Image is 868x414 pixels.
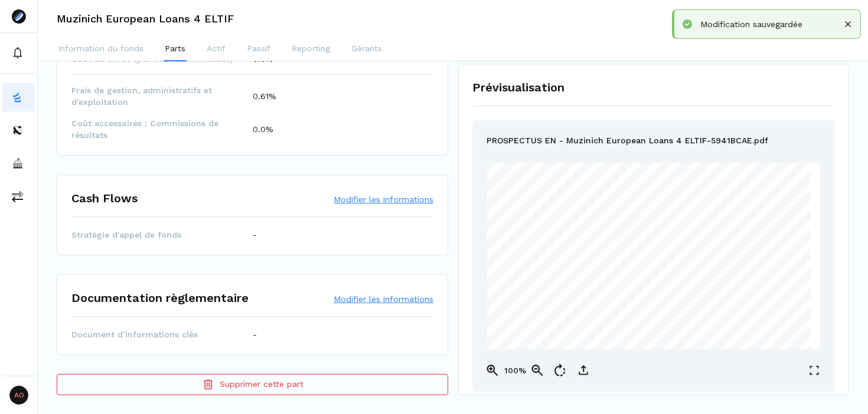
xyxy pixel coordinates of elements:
[472,78,834,96] h1: Prévisualisation
[207,42,226,55] p: Actif
[583,320,755,325] span: ) incorporated and authorized under Part II of the Luxembourg law of 17
[350,38,383,61] button: Gérants
[714,332,716,337] span: )
[9,386,28,405] span: AO
[57,374,448,395] button: Supprimer cette part
[292,42,330,55] p: Reporting
[71,289,249,307] h1: Documentation règlementaire
[253,229,257,241] p: -
[165,42,185,55] p: Parts
[247,42,270,55] p: Passif
[678,313,759,318] span: société d’investissement à capital
[57,14,234,24] h3: Muzinich European Loans 4 ELTIF
[253,90,276,102] p: 0.61%
[71,328,253,340] span: Document d’informations clés
[334,293,433,305] button: Modifier les informations
[629,284,668,291] span: Prospectus
[541,320,560,325] span: variable
[351,42,382,55] p: Gérants
[704,332,714,337] span: S.A.
[717,332,761,337] span: and subject to the
[487,134,768,149] p: PROSPECTUS EN - Muzinich European Loans 4 ELTIF-5941BCAE.pdf
[657,332,698,337] span: société anonyme
[2,116,35,144] button: distributors
[253,328,257,340] p: -
[12,190,24,202] img: commissions
[567,320,583,325] span: SICAV
[164,38,187,61] button: Parts
[700,18,841,30] div: Modification sauvegardée
[71,189,138,207] h1: Cash Flows
[562,320,565,325] span: –
[2,149,35,178] button: asset-managers
[71,229,253,241] span: Stratégie d'appel de fonds
[2,83,35,111] button: funds
[2,182,35,211] button: commissions
[12,157,24,169] img: asset-managers
[291,38,331,61] button: Reporting
[545,256,752,266] span: Muzinich European Loans 4 ELTIF SICAV, S.A.
[544,338,753,343] span: provisions of the Regulation (EU) 2015/760 on European Long Term Investment Funds
[57,38,145,61] button: Information du fonds
[12,124,24,136] img: distributors
[539,313,677,318] span: a Luxembourg investment company with variable capital (
[58,42,143,55] p: Information du fonds
[699,332,702,337] span: –
[71,84,253,108] span: Frais de gestion, administratifs et d'exploitation
[246,38,272,61] button: Passif
[503,364,527,377] p: 100%
[537,326,580,331] span: [DATE] relating to
[537,332,656,337] span: time, under the form of a public limited company (
[253,123,273,135] p: 0.0%
[603,326,760,331] span: Undertakings for Collective Investment, as amended from time to
[71,117,253,141] span: Coût accessoires : Commissions de résultats
[12,91,24,103] img: funds
[205,38,227,61] button: Actif
[334,193,433,205] button: Modifier les informations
